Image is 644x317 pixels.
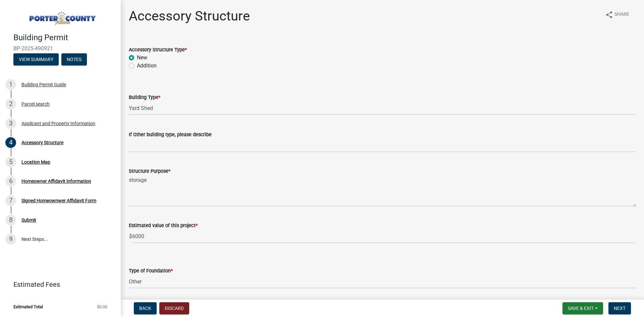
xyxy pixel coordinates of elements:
[5,137,16,148] div: 4
[614,306,626,311] span: Next
[137,54,147,62] label: New
[5,195,16,206] div: 7
[5,99,16,109] div: 2
[21,82,66,87] div: Building Permit Guide
[608,302,631,314] button: Next
[139,306,151,311] span: Back
[5,176,16,187] div: 6
[13,305,43,309] span: Estimated Total
[13,7,110,26] img: Porter County, Indiana
[13,57,59,62] wm-modal-confirm: Summary
[129,95,160,100] label: Building Type
[600,8,635,21] button: shareShare
[5,278,110,291] a: Estimated Fees
[137,62,157,70] label: Addition
[21,121,95,126] div: Applicant and Property Information
[605,11,613,19] i: share
[129,169,170,174] label: Structure Purpose
[13,53,59,65] button: View Summary
[129,269,173,273] label: Type of Foundation
[129,8,250,24] h1: Accessory Structure
[562,302,603,314] button: Save & Exit
[5,157,16,167] div: 5
[13,33,115,43] h4: Building Permit
[159,302,189,314] button: Discard
[568,306,594,311] span: Save & Exit
[61,57,87,62] wm-modal-confirm: Notes
[61,53,87,65] button: Notes
[129,223,198,228] label: Estimated value of this project
[21,160,50,164] div: Location Map
[21,102,50,106] div: Parcel search
[21,179,91,183] div: Homeowner Affidavit Information
[5,234,16,245] div: 9
[5,215,16,225] div: 8
[21,198,96,203] div: Signed Homeownwer Affidavit Form
[614,11,629,19] span: Share
[129,48,187,52] label: Accessory Structure Type
[13,45,107,52] span: BP-2025-490921
[5,79,16,90] div: 1
[21,218,36,222] div: Submit
[129,133,212,137] label: If Other building type, please describe
[97,305,107,309] span: $0.00
[134,302,157,314] button: Back
[129,229,132,243] span: $
[21,140,63,145] div: Accessory Structure
[5,118,16,129] div: 3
